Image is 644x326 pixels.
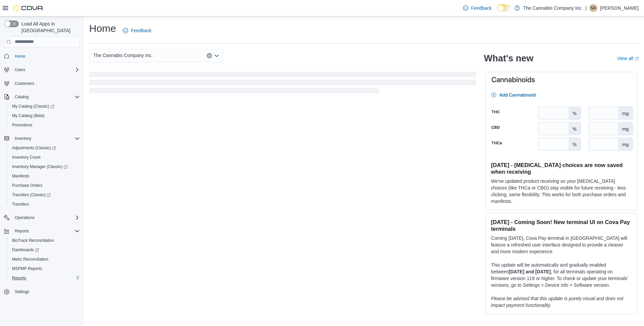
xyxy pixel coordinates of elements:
[7,181,83,190] button: Purchase Orders
[12,52,80,60] span: Home
[471,5,491,11] span: Feedback
[7,153,83,162] button: Inventory Count
[9,246,80,254] span: Dashboards
[214,53,219,58] button: Open list of options
[9,246,42,254] a: Dashboards
[15,228,29,234] span: Reports
[1,92,83,102] button: Catalog
[12,238,54,243] span: BioTrack Reconciliation
[12,79,80,88] span: Customers
[1,213,83,222] button: Operations
[9,112,47,120] a: My Catalog (Beta)
[15,67,25,72] span: Users
[7,255,83,264] button: Metrc Reconciliation
[9,265,45,273] a: MSPMP Reports
[9,265,80,273] span: MSPMP Reports
[89,22,116,35] h1: Home
[491,162,632,175] h3: [DATE] - [MEDICAL_DATA] choices are now saved when receiving
[9,200,80,208] span: Transfers
[15,94,29,100] span: Catalog
[491,296,624,308] em: Please be advised that this update is purely visual and does not impact payment functionality.
[460,1,494,15] a: Feedback
[7,102,83,111] a: My Catalog (Classic)
[491,219,632,232] h3: [DATE] - Coming Soon! New terminal UI on Cova Pay terminals
[15,289,29,294] span: Settings
[9,236,80,245] span: BioTrack Reconciliation
[12,93,80,101] span: Catalog
[9,144,80,152] span: Adjustments (Classic)
[9,236,57,245] a: BioTrack Reconciliation
[7,245,83,255] a: Dashboards
[13,5,44,11] img: Cova
[15,136,31,141] span: Inventory
[7,200,83,209] button: Transfers
[509,269,551,274] strong: [DATE] and [DATE]
[12,266,42,271] span: MSPMP Reports
[131,27,151,34] span: Feedback
[207,53,212,58] button: Clear input
[12,214,37,222] button: Operations
[7,111,83,120] button: My Catalog (Beta)
[19,20,80,34] span: Load All Apps in [GEOGRAPHIC_DATA]
[9,255,51,263] a: Metrc Reconciliation
[9,172,32,180] a: Manifests
[491,178,632,205] p: We've updated product receiving so your [MEDICAL_DATA] choices (like THCa or CBG) stay visible fo...
[1,78,83,88] button: Customers
[12,155,41,160] span: Inventory Count
[9,153,80,161] span: Inventory Count
[93,51,153,59] span: The Cannabis Company Inc.
[7,120,83,130] button: Promotions
[9,102,80,110] span: My Catalog (Classic)
[9,144,59,152] a: Adjustments (Classic)
[7,171,83,181] button: Manifests
[1,65,83,74] button: Users
[15,215,35,220] span: Operations
[12,173,29,179] span: Manifests
[15,81,34,86] span: Customers
[589,4,597,12] div: Samantha Alsbury
[12,134,34,143] button: Inventory
[617,56,639,61] a: View allExternal link
[9,181,80,189] span: Purchase Orders
[7,236,83,245] button: BioTrack Reconciliation
[12,164,67,169] span: Inventory Manager (Classic)
[1,287,83,296] button: Settings
[484,53,533,64] h2: What's new
[9,181,45,189] a: Purchase Orders
[9,172,80,180] span: Manifests
[585,4,587,12] p: |
[9,102,57,110] a: My Catalog (Classic)
[9,121,80,129] span: Promotions
[12,66,80,74] span: Users
[12,247,39,253] span: Dashboards
[9,191,80,199] span: Transfers (Classic)
[7,143,83,153] a: Adjustments (Classic)
[12,122,33,128] span: Promotions
[7,264,83,273] button: MSPMP Reports
[9,153,43,161] a: Inventory Count
[12,183,43,188] span: Purchase Orders
[523,4,583,12] p: The Cannabis Company Inc.
[9,121,35,129] a: Promotions
[12,113,45,118] span: My Catalog (Beta)
[12,79,37,88] a: Customers
[12,66,28,74] button: Users
[600,4,639,12] p: [PERSON_NAME]
[12,192,51,198] span: Transfers (Classic)
[12,227,80,235] span: Reports
[9,191,53,199] a: Transfers (Classic)
[491,262,632,288] p: This update will be automatically and gradually enabled between , for all terminals operating on ...
[15,54,25,59] span: Home
[9,200,32,208] a: Transfers
[12,104,54,109] span: My Catalog (Classic)
[12,275,26,281] span: Reports
[12,227,32,235] button: Reports
[12,134,80,143] span: Inventory
[120,24,154,37] a: Feedback
[12,202,29,207] span: Transfers
[89,73,476,95] span: Loading
[12,93,31,101] button: Catalog
[1,226,83,236] button: Reports
[7,273,83,283] button: Reports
